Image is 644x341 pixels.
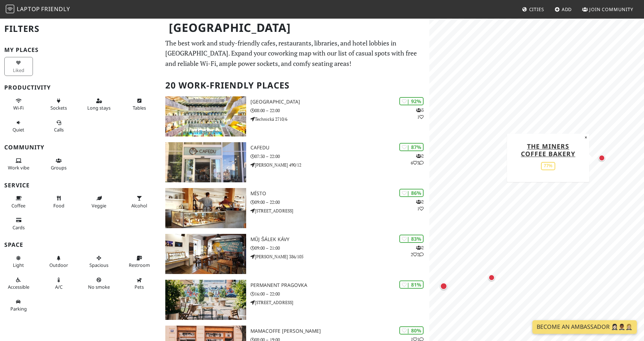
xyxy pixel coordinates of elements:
[45,95,73,114] button: Sockets
[85,95,113,114] button: Long stays
[17,5,40,13] span: Laptop
[416,107,424,120] p: 3 1
[532,320,637,334] a: Become an Ambassador 🤵🏻‍♀️🤵🏾‍♂️🤵🏼‍♀️
[4,47,157,53] h3: My Places
[125,274,154,293] button: Pets
[50,105,67,111] span: Power sockets
[399,235,424,243] div: | 83%
[411,244,424,258] p: 2 2 2
[552,3,575,16] a: Add
[161,234,429,274] a: Můj šálek kávy | 83% 222 Můj šálek kávy 09:00 – 21:00 [PERSON_NAME] 386/105
[165,75,425,96] h2: 20 Work-Friendly Places
[4,274,33,293] button: Accessible
[250,191,429,197] h3: Místo
[49,262,68,268] span: Outdoor area
[250,199,429,206] p: 09:00 – 22:00
[399,189,424,197] div: | 86%
[54,126,64,133] span: Video/audio calls
[250,153,429,160] p: 07:30 – 22:00
[165,96,246,136] img: National Library of Technology
[165,142,246,182] img: Cafedu
[165,188,246,228] img: Místo
[4,18,157,40] h2: Filters
[521,142,575,158] a: The Miners Coffee Bakery
[4,192,33,211] button: Coffee
[250,162,429,168] p: [PERSON_NAME] 490/12
[399,143,424,151] div: | 87%
[161,96,429,136] a: National Library of Technology | 92% 31 [GEOGRAPHIC_DATA] 08:00 – 22:00 Technická 2710/6
[589,6,633,13] span: Join Community
[582,134,589,141] button: Close popup
[250,328,429,334] h3: mamacoffe [PERSON_NAME]
[4,214,33,233] button: Cards
[250,145,429,151] h3: Cafedu
[13,224,25,231] span: Credit cards
[597,153,606,163] div: Map marker
[165,38,425,69] p: The best work and study-friendly cafes, restaurants, libraries, and hotel lobbies in [GEOGRAPHIC_...
[487,273,496,282] div: Map marker
[579,3,636,16] a: Join Community
[250,207,429,214] p: [STREET_ADDRESS]
[53,202,64,209] span: Food
[13,105,24,111] span: Stable Wi-Fi
[250,245,429,251] p: 09:00 – 21:00
[439,281,449,291] div: Map marker
[41,5,70,13] span: Friendly
[129,262,150,268] span: Restroom
[165,234,246,274] img: Můj šálek kávy
[10,306,27,312] span: Parking
[45,252,73,271] button: Outdoor
[89,262,108,268] span: Spacious
[45,274,73,293] button: A/C
[8,164,29,171] span: People working
[4,144,157,151] h3: Community
[411,153,424,166] p: 2 6 3
[135,284,144,290] span: Pet friendly
[161,142,429,182] a: Cafedu | 87% 263 Cafedu 07:30 – 22:00 [PERSON_NAME] 490/12
[4,241,157,248] h3: Space
[163,18,428,38] h1: [GEOGRAPHIC_DATA]
[250,253,429,260] p: [PERSON_NAME] 386/105
[250,107,429,114] p: 08:00 – 22:00
[125,95,154,114] button: Tables
[125,192,154,211] button: Alcohol
[416,198,424,212] p: 2 1
[6,5,14,13] img: LaptopFriendly
[399,97,424,105] div: | 92%
[51,164,67,171] span: Group tables
[4,252,33,271] button: Light
[45,117,73,136] button: Calls
[4,182,157,189] h3: Service
[250,290,429,297] p: 16:00 – 22:00
[250,299,429,306] p: [STREET_ADDRESS]
[4,117,33,136] button: Quiet
[4,95,33,114] button: Wi-Fi
[4,84,157,91] h3: Productivity
[45,192,73,211] button: Food
[4,296,33,315] button: Parking
[519,3,547,16] a: Cities
[13,126,24,133] span: Quiet
[85,192,113,211] button: Veggie
[541,162,555,170] div: 77%
[8,284,29,290] span: Accessible
[529,6,544,13] span: Cities
[161,188,429,228] a: Místo | 86% 21 Místo 09:00 – 22:00 [STREET_ADDRESS]
[85,252,113,271] button: Spacious
[55,284,63,290] span: Air conditioned
[250,99,429,105] h3: [GEOGRAPHIC_DATA]
[399,280,424,289] div: | 81%
[250,236,429,242] h3: Můj šálek kávy
[85,274,113,293] button: No smoke
[13,262,24,268] span: Natural light
[4,155,33,174] button: Work vibe
[88,284,110,290] span: Smoke free
[92,202,106,209] span: Veggie
[165,280,246,320] img: Permanent Pragovka
[125,252,154,271] button: Restroom
[161,280,429,320] a: Permanent Pragovka | 81% Permanent Pragovka 16:00 – 22:00 [STREET_ADDRESS]
[250,282,429,288] h3: Permanent Pragovka
[11,202,25,209] span: Coffee
[562,6,572,13] span: Add
[45,155,73,174] button: Groups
